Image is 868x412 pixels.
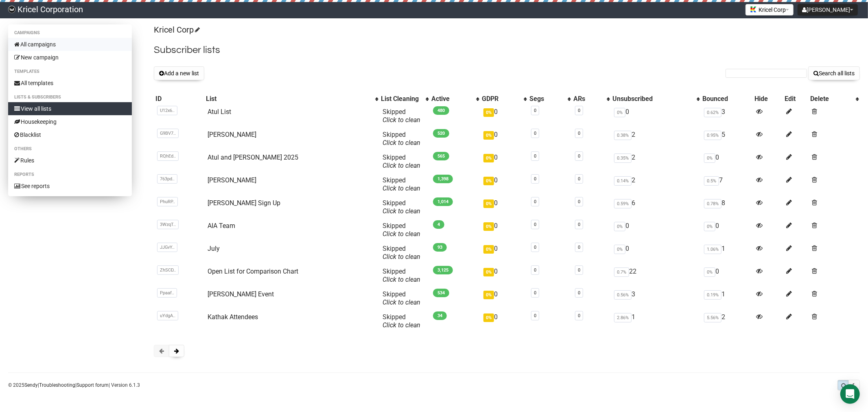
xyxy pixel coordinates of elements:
span: uYdgA.. [157,311,178,320]
td: 0 [480,105,528,127]
h2: Subscriber lists [154,43,860,57]
button: [PERSON_NAME] [798,4,858,15]
a: All campaigns [8,38,132,51]
span: 0.78% [704,199,722,208]
td: 0 [480,150,528,173]
span: Skipped [383,222,420,238]
a: [PERSON_NAME] [208,131,256,138]
span: 0.62% [704,108,722,117]
a: Support forum [77,382,109,388]
span: 0.5% [704,176,719,186]
span: 1,014 [433,197,453,206]
span: G9BV7.. [157,129,179,138]
span: Skipped [383,199,420,215]
span: 0% [614,245,625,254]
a: [PERSON_NAME] [208,176,256,184]
span: ZhSCD.. [157,265,179,275]
span: Skipped [383,153,420,169]
td: 0 [701,264,753,287]
span: 0.7% [614,267,629,277]
span: 93 [433,243,447,252]
span: 0.35% [614,153,632,163]
td: 2 [611,127,701,150]
td: 1 [701,287,753,310]
li: Reports [8,170,132,180]
a: 0 [578,245,580,250]
span: RQhEd.. [157,151,179,161]
a: 0 [534,313,536,318]
span: 3WzqT.. [157,220,179,229]
span: 1,398 [433,175,453,183]
a: Click to clean [383,116,420,124]
th: GDPR: No sort applied, activate to apply an ascending sort [480,93,528,105]
td: 0 [611,241,701,264]
span: 763pd.. [157,174,177,184]
td: 0 [480,127,528,150]
a: 0 [578,290,580,296]
span: 0% [704,153,715,163]
a: Housekeeping [8,115,132,128]
a: View all lists [8,102,132,115]
a: 0 [534,108,536,113]
a: Click to clean [383,253,420,261]
span: Skipped [383,108,420,124]
button: Kricel Corp [746,4,794,15]
span: PhuRP.. [157,197,178,206]
a: 0 [534,290,536,296]
span: 5.56% [704,313,722,322]
span: Ppaaf.. [157,288,177,298]
span: 0% [704,222,715,231]
td: 2 [701,310,753,333]
td: 8 [701,196,753,219]
td: 3 [701,105,753,127]
span: 0.38% [614,131,632,140]
span: 2.86% [614,313,632,322]
a: Rules [8,154,132,167]
td: 5 [701,127,753,150]
a: 0 [578,267,580,273]
a: See reports [8,180,132,193]
div: List Cleaning [381,95,422,103]
a: Click to clean [383,207,420,215]
td: 0 [480,173,528,196]
td: 0 [480,287,528,310]
span: JJGvY.. [157,243,177,252]
a: Click to clean [383,230,420,238]
a: 0 [534,222,536,227]
th: List Cleaning: No sort applied, activate to apply an ascending sort [379,93,430,105]
th: Bounced: No sort applied, sorting is disabled [701,93,753,105]
span: Skipped [383,245,420,261]
a: 0 [534,153,536,159]
span: 0% [483,268,494,276]
a: Atul and [PERSON_NAME] 2025 [208,153,298,161]
a: Sendy [24,382,38,388]
span: 0% [704,267,715,277]
td: 0 [480,196,528,219]
button: Search all lists [808,66,860,80]
a: 0 [534,267,536,273]
a: Troubleshooting [39,382,75,388]
a: 0 [534,131,536,136]
a: [PERSON_NAME] Event [208,290,274,298]
td: 7 [701,173,753,196]
a: Atul List [208,108,231,116]
span: 0% [483,245,494,254]
span: 0.56% [614,290,632,300]
a: [PERSON_NAME] Sign Up [208,199,280,207]
span: 0% [483,199,494,208]
td: 0 [611,105,701,127]
li: Templates [8,67,132,77]
li: Others [8,144,132,154]
a: Open List for Comparison Chart [208,267,298,275]
div: ARs [573,95,602,103]
div: Unsubscribed [612,95,693,103]
div: Edit [785,95,807,103]
span: 0% [614,108,625,117]
div: Active [431,95,472,103]
a: Click to clean [383,162,420,169]
li: Lists & subscribers [8,92,132,102]
th: ARs: No sort applied, activate to apply an ascending sort [572,93,610,105]
td: 0 [480,264,528,287]
span: Skipped [383,267,420,283]
a: AIA Team [208,222,235,230]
